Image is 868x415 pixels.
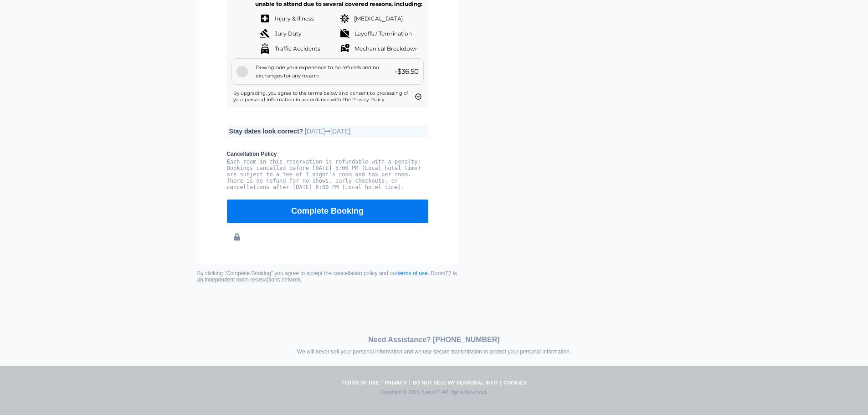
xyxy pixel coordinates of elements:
div: Need Assistance? [PHONE_NUMBER] [188,336,680,344]
a: Privacy [383,380,409,385]
div: We will never sell your personal information and we use secure transmission to protect your perso... [188,348,680,355]
a: Terms of Use [339,380,381,385]
b: Stay dates look correct? [229,128,303,135]
a: Cookies [501,380,529,385]
a: Do not sell my personal info [411,380,500,385]
b: Cancellation Policy [227,151,428,157]
pre: Each room in this reservation is refundable with a penalty: Bookings cancelled before [DATE] 6:00... [227,159,428,190]
small: Copyright © 2025 Room77. All Rights Reserved. [213,389,655,395]
span: [DATE] [DATE] [305,128,350,135]
a: terms of use [398,270,428,277]
small: By clicking "Complete Booking" you agree to accept the cancellation policy and our . Room77 is an... [197,270,458,283]
div: | | | [206,380,662,395]
button: Complete Booking [227,200,428,223]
